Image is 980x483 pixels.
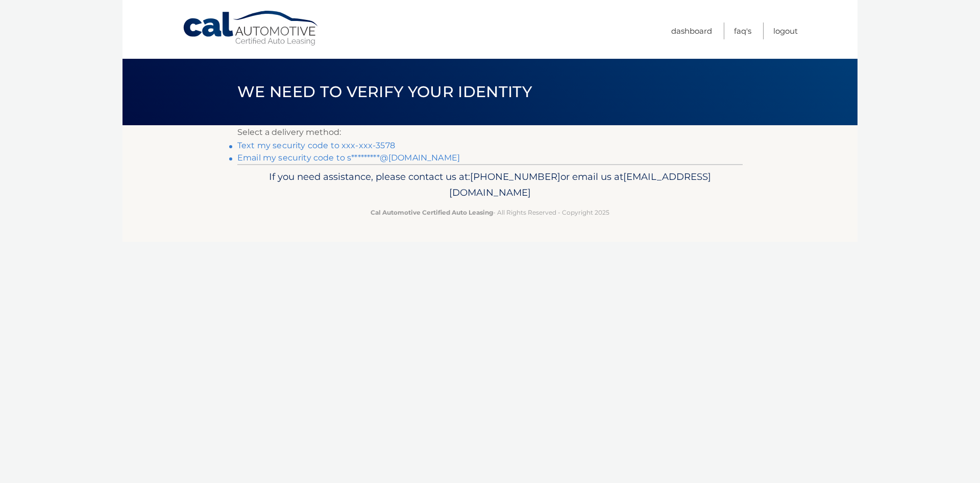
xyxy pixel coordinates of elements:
[773,22,798,39] a: Logout
[237,153,460,163] a: Email my security code to s*********@[DOMAIN_NAME]
[244,207,736,218] p: - All Rights Reserved - Copyright 2025
[237,141,395,150] a: Text my security code to xxx-xxx-3578
[182,10,320,47] a: Cal Automotive
[371,209,493,216] strong: Cal Automotive Certified Auto Leasing
[470,171,560,182] span: [PHONE_NUMBER]
[237,125,743,140] p: Select a delivery method:
[671,22,712,39] a: Dashboard
[734,22,751,39] a: FAQ's
[237,82,532,101] span: We need to verify your identity
[244,169,736,201] p: If you need assistance, please contact us at: or email us at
